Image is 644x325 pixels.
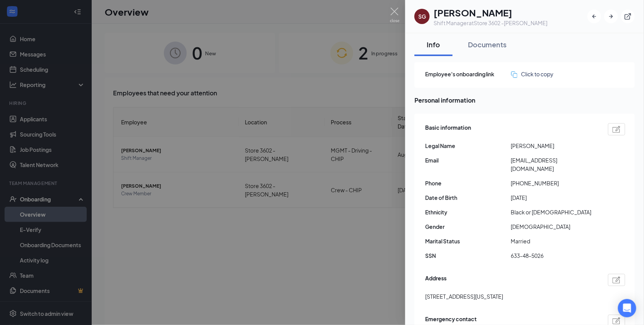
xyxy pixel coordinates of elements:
div: Info [422,40,445,49]
span: Marital Status [425,237,511,245]
div: Shift Manager at Store 3602 -[PERSON_NAME] [434,19,548,27]
span: 633-48-5026 [511,251,597,260]
div: Documents [468,40,507,49]
span: [PERSON_NAME] [511,142,597,150]
button: Click to copy [511,70,554,78]
span: [DEMOGRAPHIC_DATA] [511,222,597,231]
h1: [PERSON_NAME] [434,6,548,19]
svg: ArrowRight [607,13,615,20]
span: Basic information [425,123,471,135]
svg: ArrowLeftNew [591,13,598,20]
span: Married [511,237,597,245]
button: ArrowRight [604,10,618,23]
button: ArrowLeftNew [587,10,601,23]
span: [EMAIL_ADDRESS][DOMAIN_NAME] [511,156,597,173]
span: [DATE] [511,193,597,202]
div: Open Intercom Messenger [618,299,636,317]
span: Personal information [414,95,635,105]
span: Employee's onboarding link [425,70,511,78]
span: [STREET_ADDRESS][US_STATE] [425,292,503,301]
span: Legal Name [425,142,511,150]
span: Phone [425,179,511,187]
span: Gender [425,222,511,231]
span: Ethnicity [425,208,511,216]
span: Black or [DEMOGRAPHIC_DATA] [511,208,597,216]
button: ExternalLink [621,10,635,23]
div: SG [418,13,426,20]
span: Email [425,156,511,164]
span: Date of Birth [425,193,511,202]
span: [PHONE_NUMBER] [511,179,597,187]
span: Address [425,274,447,286]
span: SSN [425,251,511,260]
img: click-to-copy.71757273a98fde459dfc.svg [511,71,518,78]
svg: ExternalLink [624,13,632,20]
